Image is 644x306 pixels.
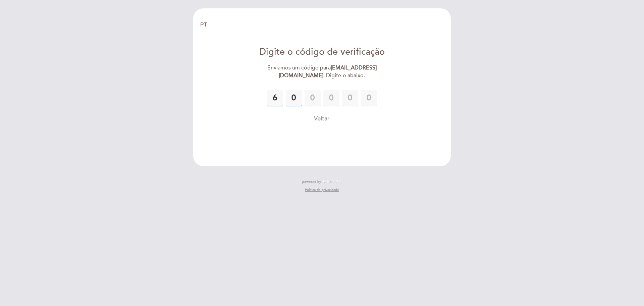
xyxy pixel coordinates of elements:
[302,180,342,184] a: powered by
[286,90,302,106] input: 0
[267,90,283,106] input: 0
[279,64,377,79] strong: [EMAIL_ADDRESS][DOMAIN_NAME]
[323,90,339,106] input: 0
[314,114,330,123] button: Voltar
[305,90,321,106] input: 0
[305,188,339,192] a: Política de privacidade
[323,180,342,184] img: MEITRE
[342,90,358,106] input: 0
[245,46,399,59] div: Digite o código de verificação
[361,90,377,106] input: 0
[302,180,321,184] span: powered by
[245,64,399,80] div: Enviamos um código para . Digite-o abaixo.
